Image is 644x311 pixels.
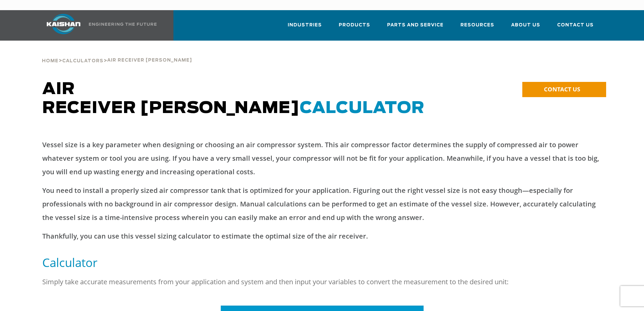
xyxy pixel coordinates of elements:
a: CONTACT US [522,82,606,97]
a: Products [339,16,370,39]
span: Calculators [62,59,103,63]
a: Contact Us [557,16,594,39]
h5: Calculator [42,255,602,270]
p: Simply take accurate measurements from your application and system and then input your variables ... [42,275,602,289]
a: Kaishan USA [38,10,158,41]
span: Industries [288,21,322,29]
a: About Us [511,16,540,39]
span: Contact Us [557,21,594,29]
p: Vessel size is a key parameter when designing or choosing an air compressor system. This air comp... [42,138,602,179]
span: CONTACT US [544,85,580,93]
img: Engineering the future [89,23,157,26]
a: Resources [460,16,494,39]
img: kaishan logo [38,14,89,34]
a: Parts and Service [387,16,444,39]
div: > > [42,41,192,66]
span: Home [42,59,58,63]
a: Industries [288,16,322,39]
span: Products [339,21,370,29]
p: Thankfully, you can use this vessel sizing calculator to estimate the optimal size of the air rec... [42,229,602,243]
span: AIR RECEIVER [PERSON_NAME] [107,58,192,63]
span: Parts and Service [387,21,444,29]
span: About Us [511,21,540,29]
span: CALCULATOR [300,100,425,116]
a: Calculators [62,58,103,64]
p: You need to install a properly sized air compressor tank that is optimized for your application. ... [42,184,602,224]
span: Resources [460,21,494,29]
a: Home [42,58,58,64]
span: AIR RECEIVER [PERSON_NAME] [42,81,425,116]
